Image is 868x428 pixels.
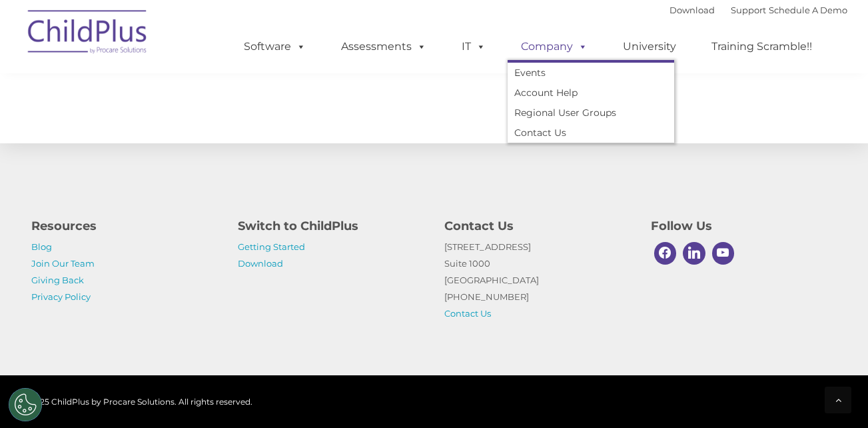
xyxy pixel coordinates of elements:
[769,5,847,15] a: Schedule A Demo
[31,217,218,235] h4: Resources
[698,33,825,60] a: Training Scramble!!
[21,397,252,407] span: © 2025 ChildPlus by Procare Solutions. All rights reserved.
[508,33,601,60] a: Company
[508,123,674,143] a: Contact Us
[444,217,631,235] h4: Contact Us
[238,258,283,269] a: Download
[610,33,689,60] a: University
[508,103,674,123] a: Regional User Groups
[651,239,680,268] a: Facebook
[31,241,52,252] a: Blog
[444,308,491,319] a: Contact Us
[448,33,499,60] a: IT
[31,291,91,302] a: Privacy Policy
[679,239,709,268] a: Linkedin
[238,217,424,235] h4: Switch to ChildPlus
[238,241,305,252] a: Getting Started
[9,388,42,421] button: Cookies Settings
[444,239,631,322] p: [STREET_ADDRESS] Suite 1000 [GEOGRAPHIC_DATA] [PHONE_NUMBER]
[508,83,674,103] a: Account Help
[669,5,847,15] font: |
[21,1,155,67] img: ChildPlus by Procare Solutions
[328,33,440,60] a: Assessments
[731,5,766,15] a: Support
[31,275,84,285] a: Giving Back
[508,63,674,83] a: Events
[31,258,95,269] a: Join Our Team
[230,33,319,60] a: Software
[669,5,715,15] a: Download
[651,217,837,235] h4: Follow Us
[709,239,738,268] a: Youtube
